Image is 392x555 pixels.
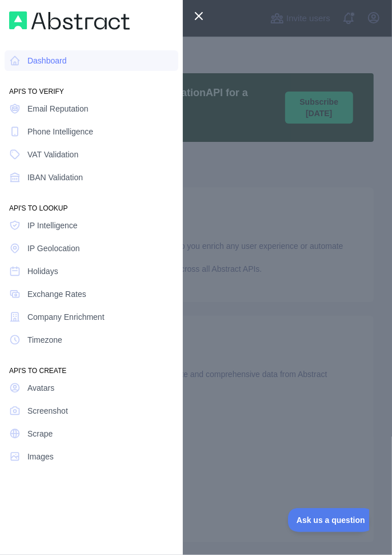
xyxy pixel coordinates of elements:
[27,382,54,394] span: Avatars
[5,121,178,142] a: Phone Intelligence
[5,330,178,350] a: Timezone
[27,451,54,462] span: Images
[27,288,86,300] span: Exchange Rates
[27,334,62,346] span: Timezone
[27,55,67,66] span: Dashboard
[27,243,80,254] span: IP Geolocation
[9,11,130,30] img: Workflow
[27,149,78,160] span: VAT Validation
[5,307,178,327] a: Company Enrichment
[5,446,178,467] a: Images
[5,238,178,259] a: IP Geolocation
[5,190,178,213] div: API'S TO LOOKUP
[27,103,89,114] span: Email Reputation
[288,508,369,532] iframe: Toggle Customer Support
[27,220,78,231] span: IP Intelligence
[5,73,178,96] div: API'S TO VERIFY
[5,423,178,444] a: Scrape
[27,265,58,277] span: Holidays
[5,284,178,304] a: Exchange Rates
[5,167,178,188] a: IBAN Validation
[5,215,178,236] a: IP Intelligence
[5,378,178,398] a: Avatars
[27,126,93,137] span: Phone Intelligence
[27,405,68,417] span: Screenshot
[5,401,178,421] a: Screenshot
[5,261,178,282] a: Holidays
[5,50,178,71] a: Dashboard
[5,144,178,165] a: VAT Validation
[27,311,105,323] span: Company Enrichment
[5,98,178,119] a: Email Reputation
[27,428,53,439] span: Scrape
[27,172,83,183] span: IBAN Validation
[5,352,178,375] div: API'S TO CREATE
